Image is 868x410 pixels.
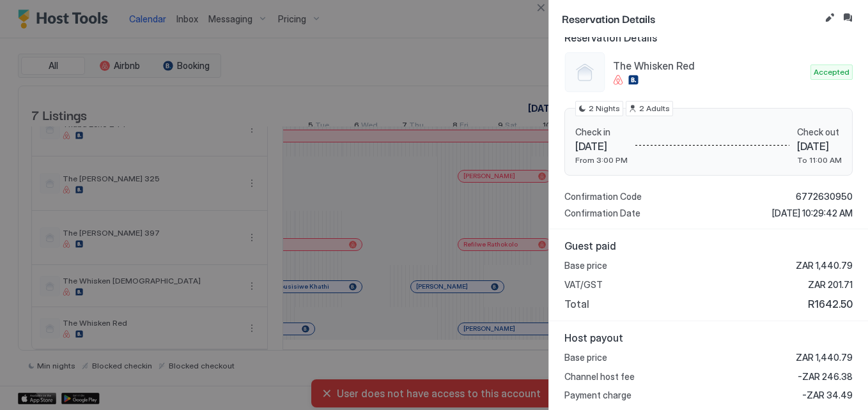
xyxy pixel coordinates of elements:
button: Inbox [840,10,855,26]
span: 2 Adults [639,103,670,114]
span: Host payout [564,331,853,344]
span: Check out [797,126,842,138]
span: Base price [564,260,607,271]
span: -ZAR 246.38 [798,371,853,383]
button: Edit reservation [822,10,837,26]
span: ZAR 1,440.79 [796,260,853,271]
span: Accepted [814,66,849,78]
span: ZAR 201.71 [808,279,853,291]
span: [DATE] [575,140,628,153]
span: Total [564,298,589,310]
span: -ZAR 34.49 [802,390,853,401]
span: Reservation Details [564,31,853,44]
span: Confirmation Date [564,208,640,219]
span: [DATE] [797,140,842,153]
span: To 11:00 AM [797,155,842,165]
span: [DATE] 10:29:42 AM [772,208,853,219]
span: Payment charge [564,390,632,401]
span: 6772630950 [796,191,853,202]
span: VAT/GST [564,279,603,291]
span: Base price [564,352,607,363]
span: From 3:00 PM [575,155,628,165]
span: ZAR 1,440.79 [796,352,853,363]
span: The Whisken Red [613,59,805,72]
span: Reservation Details [562,10,819,26]
span: Confirmation Code [564,191,642,202]
span: Guest paid [564,239,853,252]
span: R1642.50 [808,298,853,310]
span: 2 Nights [589,103,620,114]
span: Check in [575,126,628,138]
span: Channel host fee [564,371,635,383]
